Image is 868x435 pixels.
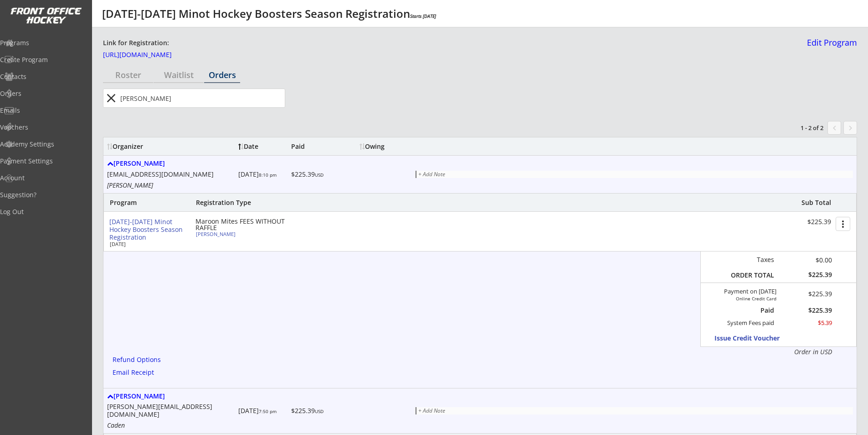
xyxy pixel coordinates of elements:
[727,256,774,264] div: Taxes
[788,291,832,297] div: $225.39
[107,403,235,419] div: [PERSON_NAME][EMAIL_ADDRESS][DOMAIN_NAME]
[704,288,776,295] div: Payment on [DATE]
[725,296,776,301] div: Online Credit Card
[727,347,832,356] div: Order in USD
[107,160,235,168] div: [PERSON_NAME]
[102,8,436,19] div: [DATE]-[DATE] Minot Hockey Boosters Season Registration
[315,172,324,178] font: USD
[103,91,118,105] button: close
[843,121,857,135] button: keyboard_arrow_right
[195,218,300,231] div: Maroon Mites FEES WITHOUT RAFFLE
[107,182,235,189] div: [PERSON_NAME]
[238,408,288,414] div: [DATE]
[776,124,823,132] div: 1 - 2 of 2
[196,231,298,236] div: [PERSON_NAME]
[154,71,204,79] div: Waitlist
[113,369,159,376] div: Email Receipt
[238,171,288,178] div: [DATE]
[259,408,277,414] font: 7:50 pm
[107,143,235,150] div: Organizer
[113,356,164,363] div: Refund Options
[204,71,240,79] div: Orders
[259,172,277,178] font: 8:10 pm
[118,89,285,107] input: Type here...
[110,199,159,207] div: Program
[196,199,300,207] div: Registration Type
[827,121,841,135] button: chevron_left
[291,171,340,178] div: $225.39
[109,218,188,241] div: [DATE]-[DATE] Minot Hockey Boosters Season Registration
[781,307,832,314] div: $225.39
[238,143,288,150] div: Date
[781,255,832,265] div: $0.00
[360,143,394,150] div: Owing
[107,393,235,400] div: [PERSON_NAME]
[10,7,82,24] img: FOH%20White%20Logo%20Transparent.png
[418,172,851,177] div: + Add Note
[315,408,324,414] font: USD
[107,422,235,430] div: Caden
[291,408,340,414] div: $225.39
[727,271,774,279] div: ORDER TOTAL
[714,332,799,344] button: Issue Credit Voucher
[103,38,170,48] div: Link for Registration:
[781,271,832,279] div: $225.39
[103,52,194,62] a: [URL][DOMAIN_NAME]
[803,38,857,54] a: Edit Program
[836,217,850,231] button: more_vert
[775,218,831,226] div: $225.39
[107,171,235,178] div: [EMAIL_ADDRESS][DOMAIN_NAME]
[103,71,153,79] div: Roster
[291,143,340,150] div: Paid
[732,306,774,314] div: Paid
[781,319,832,327] div: $5.39
[719,319,774,327] div: System Fees paid
[791,199,831,207] div: Sub Total
[418,408,851,414] div: + Add Note
[110,241,183,246] div: [DATE]
[410,13,436,19] em: Starts [DATE]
